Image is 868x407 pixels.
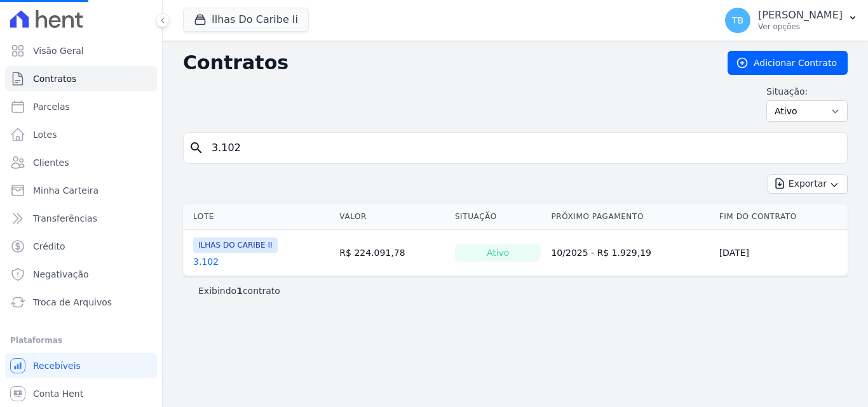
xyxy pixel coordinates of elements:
span: Parcelas [33,100,70,113]
th: Valor [334,204,450,230]
span: ILHAS DO CARIBE II [193,237,278,253]
td: [DATE] [714,230,848,276]
td: R$ 224.091,78 [334,230,450,276]
a: Adicionar Contrato [728,51,848,75]
span: Crédito [33,240,65,253]
p: Ver opções [758,22,843,32]
a: 3.102 [193,255,219,268]
span: Minha Carteira [33,184,98,197]
input: Buscar por nome do lote [204,135,842,161]
p: Exibindo contrato [198,284,280,297]
span: TB [732,16,743,25]
a: Lotes [5,122,157,147]
a: Recebíveis [5,353,157,378]
span: Conta Hent [33,387,83,400]
a: Minha Carteira [5,178,157,203]
span: Lotes [33,128,57,141]
span: Recebíveis [33,359,81,372]
button: TB [PERSON_NAME] Ver opções [715,3,868,38]
label: Situação: [766,85,848,98]
a: Negativação [5,262,157,287]
button: Exportar [768,174,848,194]
a: Clientes [5,150,157,175]
th: Próximo Pagamento [546,204,714,230]
b: 1 [236,286,243,296]
th: Fim do Contrato [714,204,848,230]
h2: Contratos [183,51,707,74]
a: Transferências [5,206,157,231]
div: Ativo [455,244,541,262]
span: Visão Geral [33,44,84,57]
a: Visão Geral [5,38,157,63]
span: Negativação [33,268,89,281]
a: 10/2025 - R$ 1.929,19 [551,248,651,258]
a: Conta Hent [5,381,157,406]
a: Troca de Arquivos [5,290,157,315]
span: Troca de Arquivos [33,296,112,309]
div: Plataformas [10,333,152,348]
span: Contratos [33,72,76,85]
button: Ilhas Do Caribe Ii [183,8,309,32]
span: Clientes [33,156,69,169]
p: [PERSON_NAME] [758,9,843,22]
i: search [189,140,204,156]
a: Contratos [5,66,157,91]
a: Crédito [5,234,157,259]
span: Transferências [33,212,97,225]
a: Parcelas [5,94,157,119]
th: Lote [183,204,334,230]
th: Situação [450,204,546,230]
